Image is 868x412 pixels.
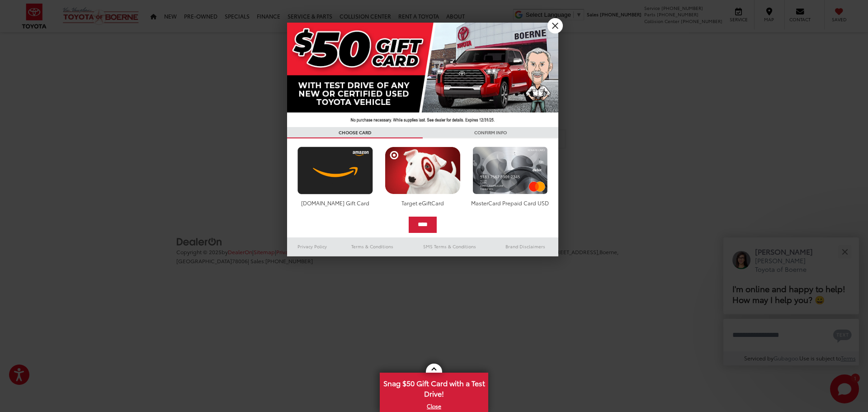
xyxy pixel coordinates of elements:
[338,241,407,252] a: Terms & Conditions
[423,127,558,138] h3: CONFIRM INFO
[407,241,492,252] a: SMS Terms & Conditions
[287,127,423,138] h3: CHOOSE CARD
[295,199,375,207] div: [DOMAIN_NAME] Gift Card
[470,147,550,194] img: mastercard.png
[382,199,462,207] div: Target eGiftCard
[287,23,558,127] img: 42635_top_851395.jpg
[470,199,550,207] div: MasterCard Prepaid Card USD
[382,147,462,194] img: targetcard.png
[287,241,338,252] a: Privacy Policy
[381,374,487,401] span: Snag $50 Gift Card with a Test Drive!
[492,241,558,252] a: Brand Disclaimers
[295,147,375,194] img: amazoncard.png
